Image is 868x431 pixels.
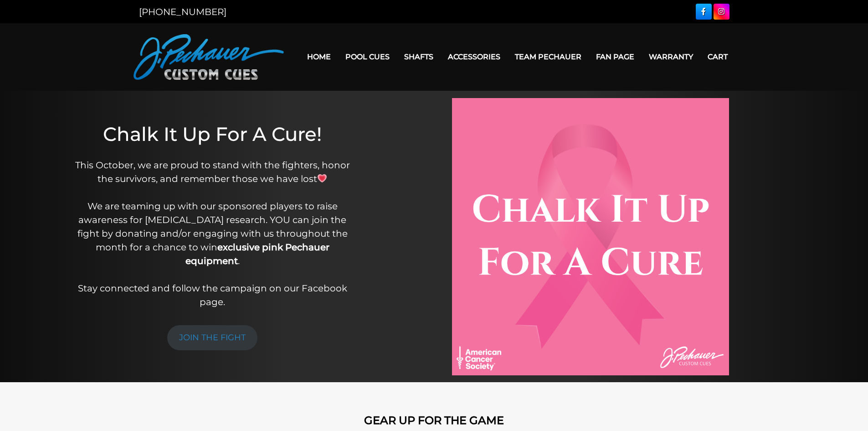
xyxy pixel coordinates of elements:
a: Fan Page [589,45,642,68]
img: Pechauer Custom Cues [134,34,284,80]
a: Pool Cues [338,45,397,68]
h1: Chalk It Up For A Cure! [70,123,355,145]
a: Cart [700,45,735,68]
strong: exclusive pink Pechauer equipment [185,242,329,266]
a: Team Pechauer [508,45,589,68]
a: Warranty [642,45,700,68]
a: JOIN THE FIGHT [167,325,257,350]
p: This October, we are proud to stand with the fighters, honor the survivors, and remember those we... [70,158,355,309]
a: Home [300,45,338,68]
a: [PHONE_NUMBER] [139,6,226,17]
a: Accessories [441,45,508,68]
img: 💗 [318,174,327,183]
strong: GEAR UP FOR THE GAME [364,414,504,427]
a: Shafts [397,45,441,68]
